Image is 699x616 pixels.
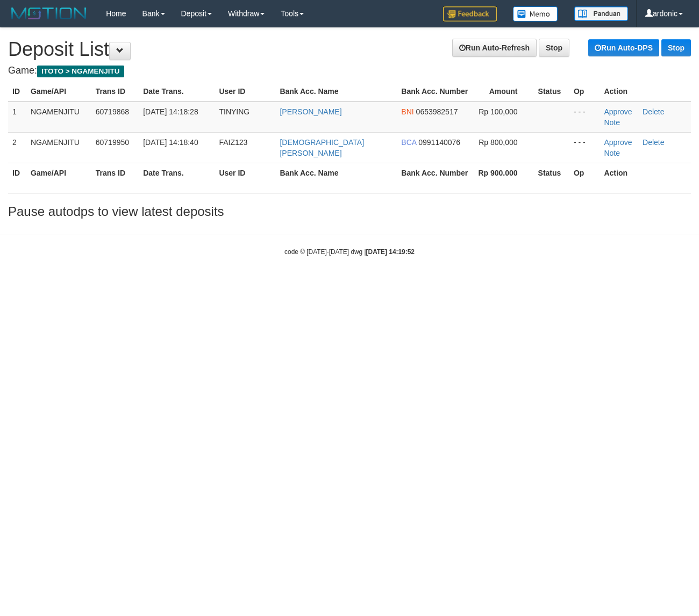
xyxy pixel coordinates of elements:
img: Button%20Memo.svg [513,6,558,21]
th: Bank Acc. Number [397,82,473,102]
span: Rp 100,000 [479,107,517,116]
th: Rp 900.000 [473,163,534,183]
span: 0653982517 [416,107,458,116]
span: [DATE] 14:18:40 [143,138,198,147]
a: Delete [643,107,664,116]
th: Amount [473,82,534,102]
th: Trans ID [91,163,139,183]
td: 1 [8,102,26,133]
td: - - - [569,132,600,163]
th: Date Trans. [139,82,215,102]
th: Status [534,82,569,102]
th: User ID [215,82,275,102]
th: Action [600,163,691,183]
span: [DATE] 14:18:28 [143,107,198,116]
strong: [DATE] 14:19:52 [366,248,415,256]
th: ID [8,82,26,102]
img: MOTION_logo.png [8,5,90,21]
h4: Game: [8,66,691,76]
td: - - - [569,102,600,133]
h1: Deposit List [8,39,691,60]
a: Note [604,149,620,157]
td: 2 [8,132,26,163]
span: 60719868 [96,107,129,116]
a: Stop [661,39,691,56]
h3: Pause autodps to view latest deposits [8,205,691,219]
th: Game/API [26,82,91,102]
th: ID [8,163,26,183]
a: Stop [539,39,569,57]
th: Bank Acc. Name [275,163,397,183]
a: Run Auto-Refresh [452,39,537,57]
th: Op [569,163,600,183]
a: [PERSON_NAME] [280,107,341,116]
span: 0991140076 [418,138,460,147]
span: ITOTO > NGAMENJITU [37,66,124,77]
th: Bank Acc. Name [275,82,397,102]
img: Feedback.jpg [443,6,497,21]
th: User ID [215,163,275,183]
th: Op [569,82,600,102]
span: TINYING [219,107,249,116]
img: panduan.png [574,6,628,21]
a: Approve [604,107,632,116]
a: Delete [643,138,664,147]
a: Note [604,118,620,127]
th: Status [534,163,569,183]
td: NGAMENJITU [26,132,91,163]
span: BCA [401,138,416,147]
th: Trans ID [91,82,139,102]
th: Date Trans. [139,163,215,183]
span: FAIZ123 [219,138,247,147]
th: Action [600,82,691,102]
span: 60719950 [96,138,129,147]
th: Bank Acc. Number [397,163,473,183]
th: Game/API [26,163,91,183]
a: Run Auto-DPS [588,39,659,56]
span: Rp 800,000 [479,138,517,147]
small: code © [DATE]-[DATE] dwg | [284,248,415,256]
td: NGAMENJITU [26,102,91,133]
a: [DEMOGRAPHIC_DATA][PERSON_NAME] [280,138,364,157]
span: BNI [401,107,413,116]
a: Approve [604,138,632,147]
